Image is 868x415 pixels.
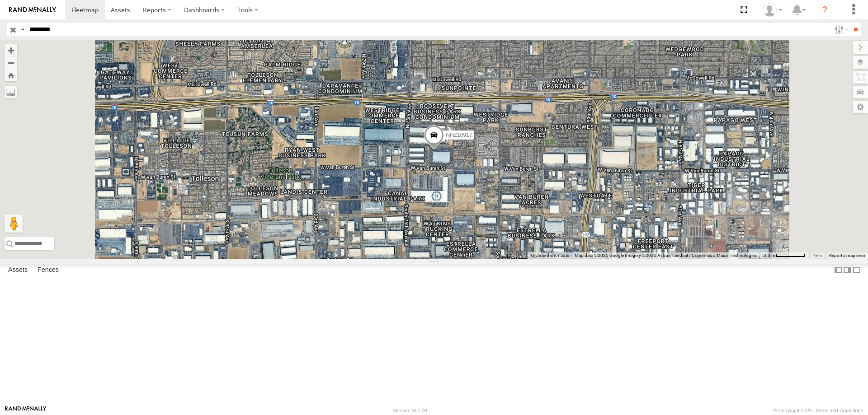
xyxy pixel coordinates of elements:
a: Terms and Conditions [815,408,863,413]
label: Hide Summary Table [852,264,861,277]
label: Search Query [19,23,26,36]
label: Map Settings [853,101,868,113]
div: Zulema McIntosch [759,3,786,17]
button: Zoom Home [5,69,17,81]
label: Fences [33,264,63,276]
button: Zoom in [5,44,17,56]
button: Keyboard shortcuts [530,252,569,259]
div: Version: 307.00 [393,408,427,413]
label: Dock Summary Table to the Left [834,264,843,277]
button: Zoom out [5,56,17,69]
span: NHZ10917 [446,131,472,138]
span: Map data ©2025 Google Imagery ©2025 Airbus, Landsat / Copernicus, Maxar Technologies [575,253,757,258]
button: Drag Pegman onto the map to open Street View [5,214,23,233]
a: Report a map error [829,253,865,258]
div: © Copyright 2025 - [773,408,863,413]
a: Terms (opens in new tab) [813,254,822,257]
label: Dock Summary Table to the Right [843,264,852,277]
a: Visit our Website [5,406,47,415]
img: rand-logo.svg [9,7,56,13]
i: ? [818,3,832,17]
span: 500 m [762,253,775,258]
button: Map Scale: 500 m per 63 pixels [759,252,808,259]
label: Measure [5,86,17,98]
label: Search Filter Options [831,23,850,36]
label: Assets [4,264,32,276]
